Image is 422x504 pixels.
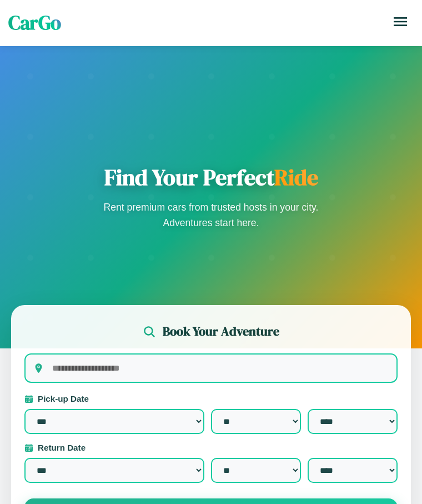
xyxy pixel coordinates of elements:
span: CarGo [8,9,61,36]
label: Return Date [24,442,398,451]
p: Rent premium cars from trusted hosts in your city. Adventures start here. [100,199,322,231]
span: Ride [274,162,318,192]
h2: Book Your Adventure [163,322,279,339]
h1: Find Your Perfect [100,164,322,191]
label: Pick-up Date [24,393,398,402]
